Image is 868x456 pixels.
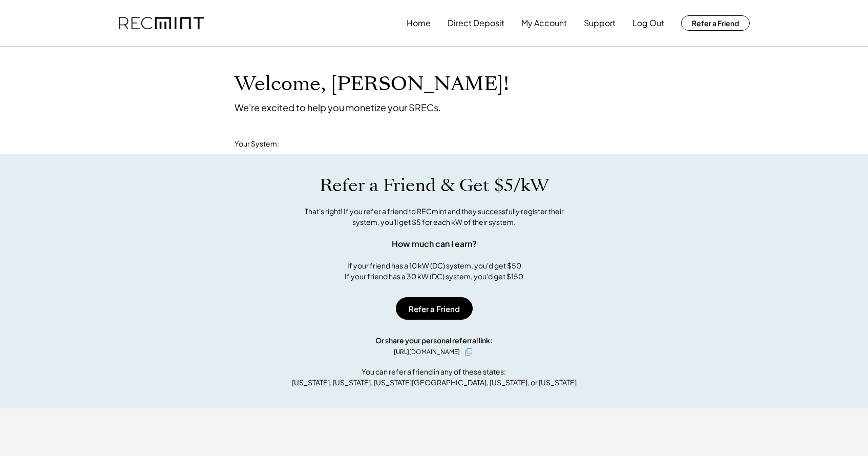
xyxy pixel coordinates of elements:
div: Or share your personal referral link: [375,335,493,346]
button: Direct Deposit [448,13,504,33]
button: Log Out [632,13,664,33]
button: Refer a Friend [396,297,473,320]
button: My Account [521,13,567,33]
div: That's right! If you refer a friend to RECmint and they successfully register their system, you'l... [293,206,575,227]
h1: Welcome, [PERSON_NAME]! [235,72,509,96]
button: Support [584,13,616,33]
div: We're excited to help you monetize your SRECs. [235,101,441,113]
div: How much can I earn? [392,238,477,250]
img: recmint-logotype%403x.png [119,17,204,30]
div: If your friend has a 10 kW (DC) system, you'd get $50 If your friend has a 30 kW (DC) system, you... [345,260,523,282]
button: Refer a Friend [681,15,750,31]
div: [URL][DOMAIN_NAME] [394,347,460,357]
div: Your System: [235,139,279,149]
button: Home [407,13,431,33]
h1: Refer a Friend & Get $5/kW [320,175,549,196]
div: You can refer a friend in any of these states: [US_STATE], [US_STATE], [US_STATE][GEOGRAPHIC_DATA... [292,366,577,388]
button: click to copy [462,346,475,358]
